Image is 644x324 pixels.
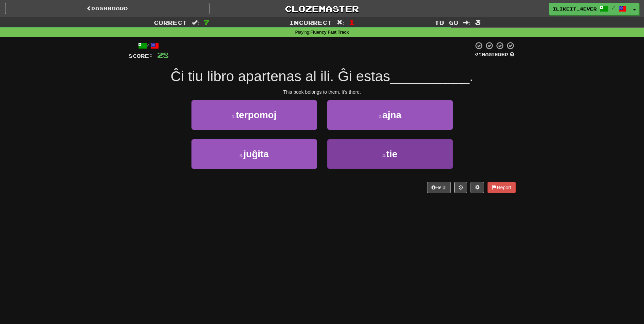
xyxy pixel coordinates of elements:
span: Incorrect [289,19,332,26]
span: / [612,5,615,10]
button: Help! [427,182,451,193]
button: 2.ajna [327,100,453,130]
a: Dashboard [5,3,209,14]
strong: Fluency Fast Track [310,30,349,35]
a: Clozemaster [220,3,424,15]
button: 1.terpomoj [191,100,317,130]
span: terpomoj [236,110,276,120]
span: __________ [390,68,470,84]
div: This book belongs to them. It's there. [129,89,516,95]
span: : [463,20,471,25]
button: 4.tie [327,139,453,169]
span: ajna [382,110,401,120]
small: 2 . [379,114,383,119]
button: Report [487,182,515,193]
div: / [129,41,169,50]
a: ilikeit_4ever / [549,3,630,15]
small: 1 . [232,114,236,119]
span: Correct [154,19,187,26]
button: Round history (alt+y) [454,182,467,193]
span: juĝita [243,149,269,159]
div: Mastered [474,52,516,58]
span: 1 [349,18,355,26]
span: 0 % [475,52,482,57]
span: 3 [475,18,481,26]
span: 28 [157,51,169,59]
button: 3.juĝita [191,139,317,169]
span: To go [435,19,458,26]
span: ilikeit_4ever [553,6,597,12]
span: : [337,20,344,25]
span: Score: [129,53,153,59]
span: 7 [204,18,209,26]
span: tie [386,149,398,159]
small: 3 . [239,153,243,158]
span: . [470,68,474,84]
small: 4 . [382,153,386,158]
span: : [192,20,199,25]
span: Ĉi tiu libro apartenas al ili. Ĝi estas [171,68,390,84]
